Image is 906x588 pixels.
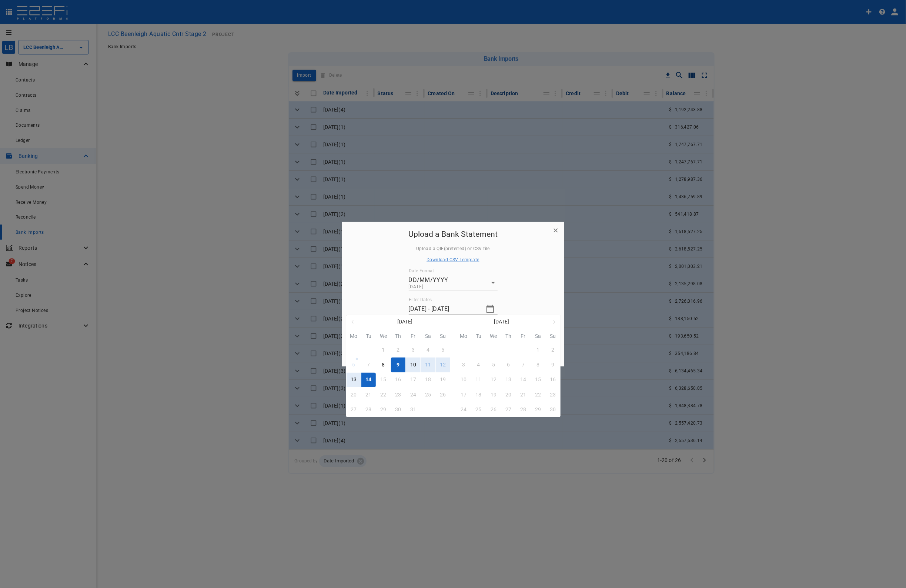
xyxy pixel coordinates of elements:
button: 27 October 2025 [347,402,361,417]
div: 19 [440,376,446,384]
button: 14 October 2025 [361,373,376,387]
button: 20 October 2025 [347,388,361,402]
button: 7 November 2025 [516,358,531,372]
button: 11 October 2025 [421,358,435,372]
button: 26 November 2025 [486,402,501,417]
button: 18 October 2025 [421,373,435,387]
button: 30 October 2025 [391,402,405,417]
button: 22 November 2025 [531,388,545,402]
button: [DATE] [360,315,450,329]
div: 28 [365,406,371,414]
div: 7 [367,361,370,369]
button: 2 November 2025 [546,343,560,357]
th: Tu [361,332,376,343]
div: 8 [536,361,539,369]
button: 3 October 2025 [406,343,420,357]
button: 19 October 2025 [436,373,450,387]
div: 13 [505,376,511,384]
div: 23 [550,391,556,399]
button: 13 November 2025 [501,373,515,387]
button: 5 November 2025 [486,358,501,372]
div: 20 [351,391,357,399]
div: 8 [382,361,385,369]
div: 28 [520,406,526,414]
div: 15 [380,376,386,384]
button: 15 November 2025 [531,373,545,387]
th: Th [391,332,406,343]
div: 29 [535,406,541,414]
button: 16 November 2025 [546,373,560,387]
button: 8 October 2025 [376,358,391,372]
button: 6 October 2025 [347,358,361,372]
div: 21 [520,391,526,399]
button: 9 November 2025 [546,358,560,372]
th: Mo [346,332,361,343]
button: 5 October 2025 [436,343,450,357]
button: 28 October 2025 [361,402,376,417]
div: 29 [380,406,386,414]
div: 30 [395,406,401,414]
button: 23 November 2025 [546,388,560,402]
div: 23 [395,391,401,399]
button: 15 October 2025 [376,373,391,387]
button: 13 October 2025 [347,373,361,387]
div: 9 [397,361,400,369]
div: 6 [507,361,510,369]
div: 16 [395,376,401,384]
div: 10 [461,376,467,384]
div: 2 [397,346,400,354]
div: 4 [427,346,429,354]
button: 26 October 2025 [436,388,450,402]
button: 18 November 2025 [471,388,486,402]
button: 19 November 2025 [486,388,501,402]
button: 29 October 2025 [376,402,391,417]
th: Sa [421,332,435,343]
div: 9 [552,361,555,369]
th: Su [435,332,450,343]
button: 22 October 2025 [376,388,391,402]
div: 11 [425,361,431,369]
button: 7 October 2025 [361,358,376,372]
div: 3 [462,361,465,369]
div: 6 [352,361,355,369]
th: Mo [456,332,471,343]
button: 11 November 2025 [471,373,486,387]
div: 22 [380,391,386,399]
button: 1 October 2025 [376,343,391,357]
button: 17 November 2025 [457,388,471,402]
div: 1 [382,346,385,354]
button: 24 October 2025 [406,388,420,402]
div: 13 [351,376,357,384]
button: 4 October 2025 [421,343,435,357]
button: 29 November 2025 [531,402,545,417]
button: 12 November 2025 [486,373,501,387]
div: 14 [365,376,371,384]
button: 2 October 2025 [391,343,405,357]
button: [DATE] [456,315,547,329]
div: 11 [476,376,482,384]
div: 19 [491,391,497,399]
div: 10 [410,361,416,369]
th: Su [545,332,560,343]
div: 24 [410,391,416,399]
button: 23 October 2025 [391,388,405,402]
div: 16 [550,376,556,384]
div: 12 [491,376,497,384]
div: 24 [461,406,467,414]
button: 31 October 2025 [406,402,420,417]
div: 17 [410,376,416,384]
th: Th [501,332,516,343]
div: 7 [522,361,525,369]
th: We [376,332,391,343]
button: 6 November 2025 [501,358,515,372]
div: 26 [440,391,446,399]
div: 3 [412,346,415,354]
button: 25 October 2025 [421,388,435,402]
div: 21 [365,391,371,399]
div: 1 [536,346,539,354]
button: 17 October 2025 [406,373,420,387]
th: Tu [471,332,486,343]
div: 17 [461,391,467,399]
button: 20 November 2025 [501,388,515,402]
th: Fr [516,332,531,343]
